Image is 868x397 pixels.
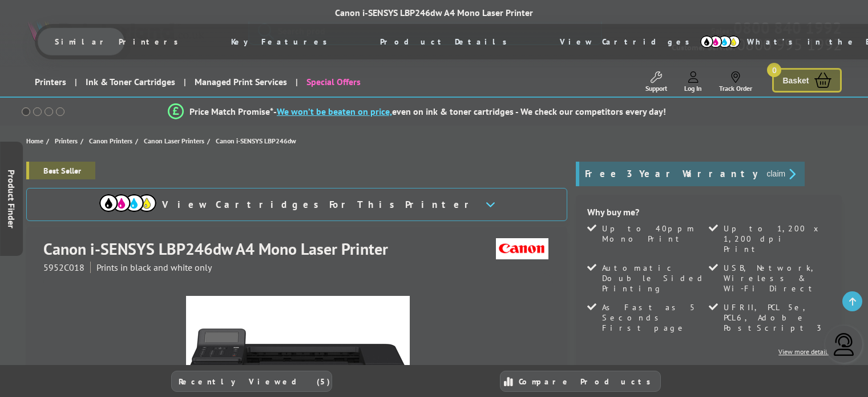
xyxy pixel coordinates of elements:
[363,28,530,55] span: Product Details
[277,106,392,117] span: We won’t be beaten on price,
[89,135,132,147] span: Canon Printers
[55,135,80,147] a: Printers
[645,71,667,93] a: Support
[179,376,330,387] span: Recently Viewed (5)
[724,302,828,333] span: UFRII, PCL 5e, PCL6, Adobe PostScript 3
[216,135,296,147] span: Canon i-SENSYS LBP246dw
[43,262,84,273] span: 5952C018
[43,238,399,259] h1: Canon i-SENSYS LBP246dw A4 Mono Laser Printer
[99,194,156,212] img: View Cartridges
[216,135,299,147] a: Canon i-SENSYS LBP246dw
[645,84,667,93] span: Support
[162,198,476,211] span: View Cartridges For This Printer
[684,71,702,93] a: Log In
[6,102,828,122] li: modal_Promise
[602,302,706,333] span: As Fast as 5 Seconds First page
[273,106,666,117] div: - even on ink & toner cartridges - We check our competitors every day!
[719,71,752,93] a: Track Order
[214,28,350,55] span: Key Features
[296,67,369,97] a: Special Offers
[543,27,717,57] span: View Cartridges
[75,67,184,97] a: Ink & Toner Cartridges
[55,135,78,147] span: Printers
[585,167,758,181] span: Free 3 Year Warranty
[724,223,828,254] span: Up to 1,200 x 1,200 dpi Print
[778,347,830,356] a: View more details
[86,67,175,97] span: Ink & Toner Cartridges
[500,371,661,392] a: Compare Products
[6,169,17,228] span: Product Finder
[602,223,706,244] span: Up to 40ppm Mono Print
[144,135,207,147] a: Canon Laser Printers
[184,67,296,97] a: Managed Print Services
[724,263,828,294] span: USB, Network, Wireless & Wi-Fi Direct
[764,167,800,181] button: promo-description
[833,333,855,356] img: user-headset-light.svg
[35,7,834,18] div: Canon i-SENSYS LBP246dw A4 Mono Laser Printer
[772,68,842,93] a: Basket 0
[38,28,201,55] span: Similar Printers
[684,84,702,93] span: Log In
[144,135,204,147] span: Canon Laser Printers
[189,106,273,117] span: Price Match Promise*
[26,135,43,147] span: Home
[602,263,706,294] span: Automatic Double Sided Printing
[26,67,75,97] a: Printers
[496,238,548,259] img: Canon
[700,35,740,48] img: cmyk-icon.svg
[26,162,95,179] span: Best Seller
[89,135,135,147] a: Canon Printers
[96,262,212,273] i: Prints in black and white only
[26,135,46,147] a: Home
[782,73,809,88] span: Basket
[767,63,781,77] span: 0
[171,371,332,392] a: Recently Viewed (5)
[587,206,831,223] div: Why buy me?
[519,376,657,387] span: Compare Products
